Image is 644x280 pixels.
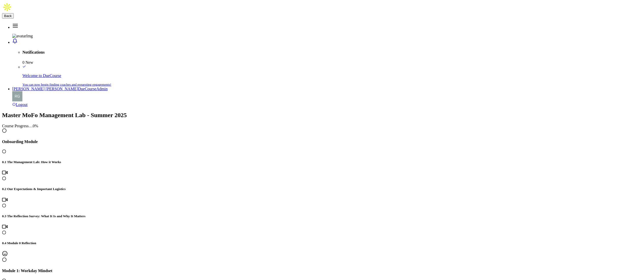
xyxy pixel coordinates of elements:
h5: 0.3 The Reflection Survey: What It Is and Why It Matters [2,214,642,218]
a: [PERSON_NAME] [PERSON_NAME]DueCourseAdminavatarImg [12,87,642,102]
span: [PERSON_NAME] [PERSON_NAME] [12,87,78,91]
h5: 0.2 Our Expectations & Important Logistics [2,187,642,191]
span: Course Progress… 0 % [2,124,38,128]
img: avatarImg [12,91,22,101]
h4: Notifications [22,50,642,55]
small: You can now begin finding coaches and requesting engagements! [22,83,111,86]
h2: Master MoFo Management Lab - Summer 2025 [2,112,642,119]
h5: 0.4 Module 0 Reflection [2,241,642,245]
h4: Module 1: Workday Mindset [2,269,642,273]
span: Logout [16,102,28,107]
h5: 0.1 The Management Lab: How it Works [2,160,642,164]
span: Back [4,14,12,18]
span: DueCourseAdmin [78,87,107,91]
button: Back [2,13,14,19]
div: 0 New [22,60,642,65]
span: Welcome to DueCourse [22,73,61,78]
h4: Onboarding Module [2,139,642,144]
img: Apollo.io [2,2,12,12]
img: avatarImg [12,34,33,38]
